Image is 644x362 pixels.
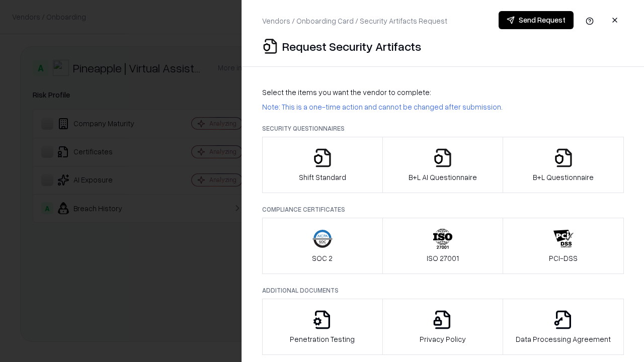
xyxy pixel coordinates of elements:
p: ISO 27001 [427,253,459,263]
p: Note: This is a one-time action and cannot be changed after submission. [262,102,624,112]
p: Shift Standard [299,172,346,183]
button: Privacy Policy [382,299,504,355]
p: SOC 2 [312,253,333,263]
button: Shift Standard [262,137,383,193]
button: Data Processing Agreement [503,299,624,355]
button: B+L Questionnaire [503,137,624,193]
p: Additional Documents [262,286,624,295]
p: Request Security Artifacts [282,38,421,54]
p: B+L AI Questionnaire [409,172,477,183]
p: Compliance Certificates [262,205,624,214]
button: Send Request [499,11,574,29]
p: Penetration Testing [290,334,355,344]
p: Vendors / Onboarding Card / Security Artifacts Request [262,16,447,26]
button: B+L AI Questionnaire [382,137,504,193]
p: Security Questionnaires [262,124,624,133]
p: PCI-DSS [549,253,578,263]
button: Penetration Testing [262,299,383,355]
button: ISO 27001 [382,218,504,274]
p: Data Processing Agreement [516,334,611,344]
p: Select the items you want the vendor to complete: [262,87,624,98]
p: B+L Questionnaire [533,172,594,183]
button: SOC 2 [262,218,383,274]
button: PCI-DSS [503,218,624,274]
p: Privacy Policy [420,334,466,344]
